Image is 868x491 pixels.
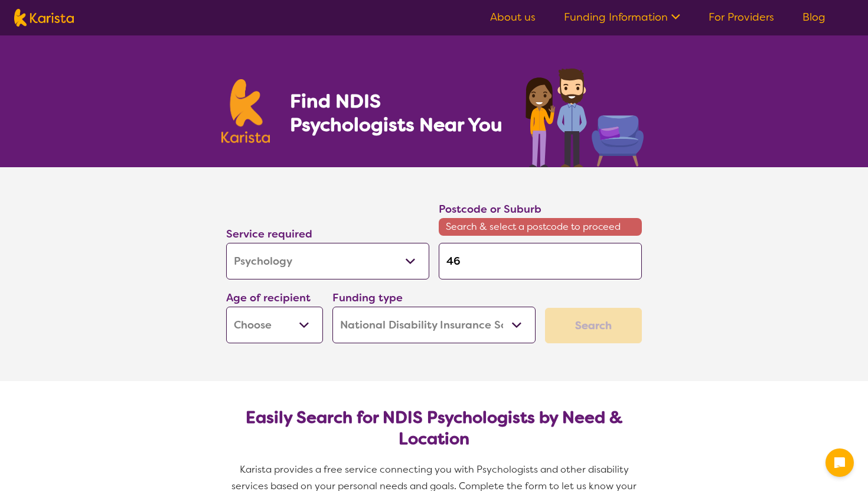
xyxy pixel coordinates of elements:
label: Age of recipient [226,291,311,305]
img: Karista logo [14,9,74,27]
label: Service required [226,227,312,241]
input: Type [439,243,642,279]
h1: Find NDIS Psychologists Near You [290,89,508,136]
a: For Providers [709,10,774,24]
h2: Easily Search for NDIS Psychologists by Need & Location [236,407,632,450]
label: Funding type [332,291,403,305]
a: About us [490,10,536,24]
a: Funding Information [564,10,680,24]
img: psychology [521,64,647,167]
img: Karista logo [221,79,270,143]
a: Blog [802,10,825,24]
label: Postcode or Suburb [439,202,541,216]
span: Search & select a postcode to proceed [439,218,642,236]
